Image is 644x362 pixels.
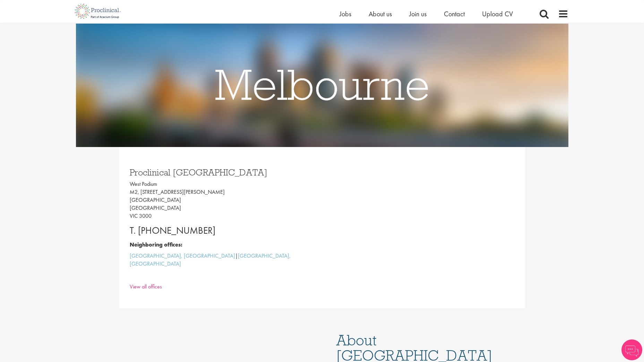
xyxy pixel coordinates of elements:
a: Upload CV [482,9,513,18]
a: Jobs [340,9,351,18]
h3: Proclinical [GEOGRAPHIC_DATA] [130,168,317,177]
img: Chatbot [621,339,642,360]
p: T. [PHONE_NUMBER] [130,224,317,238]
a: About us [369,9,392,18]
p: West Podium M2, [STREET_ADDRESS][PERSON_NAME] [GEOGRAPHIC_DATA] [GEOGRAPHIC_DATA] VIC 3000 [130,180,317,220]
a: [GEOGRAPHIC_DATA], [GEOGRAPHIC_DATA] [130,252,235,259]
div: To enrich screen reader interactions, please activate Accessibility in Grammarly extension settings [76,147,568,308]
p: | [130,252,317,268]
a: Contact [444,9,465,18]
a: Join us [409,9,427,18]
b: Neighboring offices: [130,241,182,248]
a: [GEOGRAPHIC_DATA], [GEOGRAPHIC_DATA] [130,252,291,267]
a: View all offices [130,283,162,290]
